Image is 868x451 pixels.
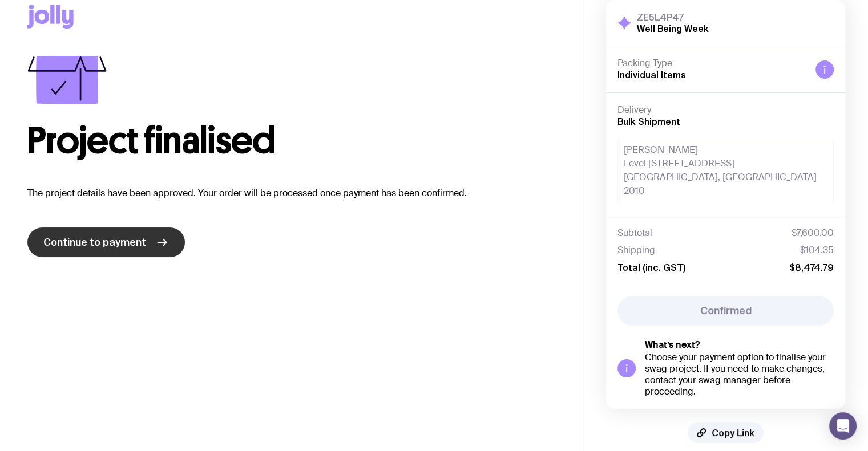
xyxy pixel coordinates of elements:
[617,296,834,326] button: Confirmed
[688,422,764,443] button: Copy Link
[617,58,806,69] h4: Packing Type
[637,11,709,23] h3: ZE5L4P47
[617,262,685,273] span: Total (inc. GST)
[645,339,834,351] h5: What’s next?
[617,245,655,256] span: Shipping
[617,227,652,239] span: Subtotal
[829,412,857,440] div: Open Intercom Messenger
[43,235,146,249] span: Continue to payment
[617,137,834,204] div: [PERSON_NAME] Level [STREET_ADDRESS] [GEOGRAPHIC_DATA], [GEOGRAPHIC_DATA] 2010
[712,427,754,438] span: Copy Link
[792,227,834,239] span: $7,600.00
[617,116,680,127] span: Bulk Shipment
[617,104,834,116] h4: Delivery
[27,227,185,257] a: Continue to payment
[27,123,555,159] h1: Project finalised
[637,23,709,34] h2: Well Being Week
[800,245,834,256] span: $104.35
[789,262,834,273] span: $8,474.79
[617,70,686,80] span: Individual Items
[27,186,555,200] p: The project details have been approved. Your order will be processed once payment has been confir...
[645,352,834,397] div: Choose your payment option to finalise your swag project. If you need to make changes, contact yo...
